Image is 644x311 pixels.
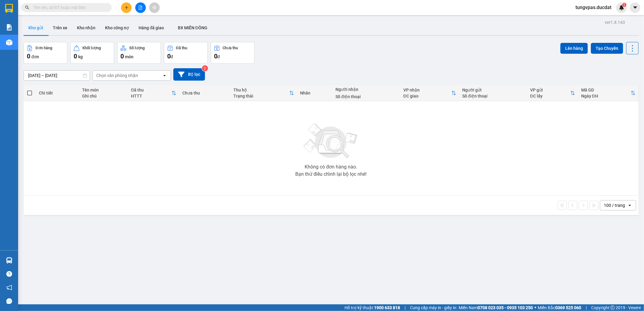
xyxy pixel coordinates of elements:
img: warehouse-icon [6,257,12,264]
div: Thu hộ [233,88,289,92]
span: Miền Nam [459,304,533,311]
div: Chưa thu [223,46,238,50]
span: | [405,304,405,311]
span: caret-down [633,5,638,10]
button: Đơn hàng0đơn [24,42,67,64]
span: tungvpas.ducdat [571,4,616,11]
span: plus [124,5,129,10]
span: Miền Bắc [538,304,581,311]
button: Lên hàng [560,43,588,54]
span: copyright [610,306,615,310]
span: món [125,54,133,59]
button: aim [149,2,160,13]
img: solution-icon [6,24,12,30]
div: 100 / trang [604,202,625,208]
strong: 1900 633 818 [374,305,400,310]
sup: 2 [202,65,208,71]
span: notification [6,285,12,290]
span: đơn [31,54,39,59]
div: Người nhận [335,87,397,92]
div: Trạng thái [233,94,289,98]
svg: open [627,203,632,208]
img: warehouse-icon [6,39,12,46]
button: Kho gửi [24,21,48,35]
sup: 1 [622,3,626,7]
span: 0 [167,53,171,60]
div: Chi tiết [39,91,76,95]
img: icon-new-feature [619,5,624,10]
div: ver 1.8.143 [605,19,625,26]
span: 0 [120,53,124,60]
div: VP gửi [530,88,570,92]
button: Số lượng0món [117,42,161,64]
button: Kho nhận [72,21,100,35]
span: kg [78,54,83,59]
strong: 0369 525 060 [555,305,581,310]
div: ĐC lấy [530,94,570,98]
div: Số lượng [129,46,145,50]
div: Mã GD [581,88,631,92]
div: Chưa thu [182,91,227,95]
input: Tìm tên, số ĐT hoặc mã đơn [33,4,104,11]
div: Không có đơn hàng nào. [305,165,357,169]
button: Tạo Chuyến [591,43,623,54]
div: HTTT [131,94,171,98]
span: message [6,298,12,304]
button: Chưa thu0đ [211,42,255,64]
div: ĐC giao [403,94,451,98]
div: Tên món [82,88,125,92]
div: Ngày ĐH [581,94,631,98]
span: BX MIỀN ĐÔNG [178,25,207,30]
div: Số điện thoại [335,94,397,99]
th: Toggle SortBy [128,85,179,101]
th: Toggle SortBy [527,85,578,101]
th: Toggle SortBy [400,85,459,101]
span: 0 [214,53,217,60]
span: đ [217,54,220,59]
span: | [586,304,587,311]
span: Cung cấp máy in - giấy in: [410,304,457,311]
span: search [25,5,29,10]
img: svg+xml;base64,PHN2ZyBjbGFzcz0ibGlzdC1wbHVnX19zdmciIHhtbG5zPSJodHRwOi8vd3d3LnczLm9yZy8yMDAwL3N2Zy... [301,120,361,162]
div: Khối lượng [82,46,101,50]
strong: 0708 023 035 - 0935 103 250 [478,305,533,310]
div: VP nhận [403,88,451,92]
span: 0 [27,53,30,60]
span: 1 [623,3,625,7]
input: Select a date range. [24,71,90,80]
button: plus [121,2,132,13]
button: file-add [135,2,146,13]
svg: open [162,73,167,78]
span: aim [152,5,156,10]
div: Đơn hàng [36,46,52,50]
div: Đã thu [176,46,187,50]
button: Đã thu0đ [164,42,208,64]
button: caret-down [630,2,640,13]
div: Người gửi [462,88,524,92]
div: Chọn văn phòng nhận [96,72,138,79]
span: Hỗ trợ kỹ thuật: [344,304,400,311]
span: question-circle [6,271,12,277]
button: Trên xe [48,21,72,35]
div: Số điện thoại [462,94,524,98]
th: Toggle SortBy [230,85,297,101]
div: Đã thu [131,88,171,92]
span: đ [171,54,173,59]
button: Hàng đã giao [134,21,169,35]
button: Kho công nợ [100,21,134,35]
span: 0 [74,53,77,60]
button: Khối lượng0kg [70,42,114,64]
div: Bạn thử điều chỉnh lại bộ lọc nhé! [295,172,367,177]
span: file-add [138,5,143,10]
button: Bộ lọc [173,68,205,81]
div: Nhãn [300,91,329,95]
span: ⚪️ [534,306,536,309]
div: Ghi chú [82,94,125,98]
img: logo-vxr [5,4,13,13]
th: Toggle SortBy [578,85,639,101]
